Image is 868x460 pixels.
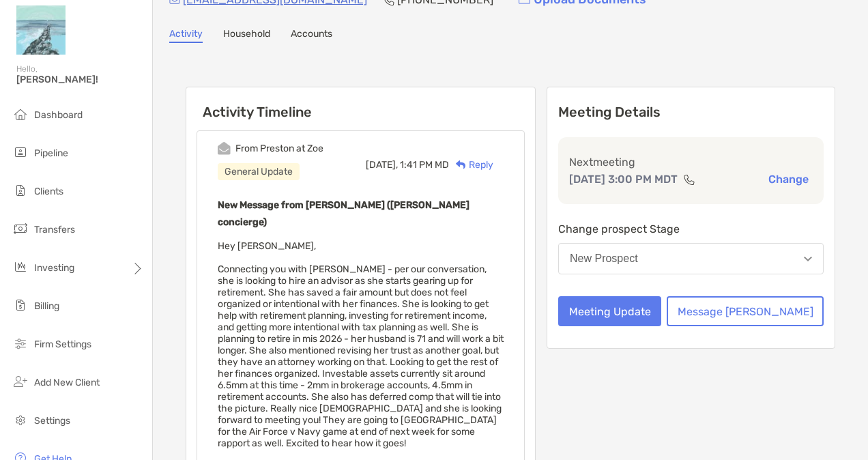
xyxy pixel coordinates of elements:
[804,257,812,261] img: Open dropdown arrow
[12,335,29,351] img: firm-settings icon
[34,262,74,274] span: Investing
[12,182,29,199] img: clients icon
[218,163,300,180] div: General Update
[683,174,695,185] img: communication type
[34,147,68,159] span: Pipeline
[400,159,449,171] span: 1:41 PM MD
[12,412,29,428] img: settings icon
[12,373,29,390] img: add_new_client icon
[34,339,91,350] span: Firm Settings
[169,28,203,43] a: Activity
[12,259,29,275] img: investing icon
[223,28,270,43] a: Household
[558,104,824,121] p: Meeting Details
[366,159,398,171] span: [DATE],
[186,87,535,120] h6: Activity Timeline
[16,74,144,85] span: [PERSON_NAME]!
[570,253,638,265] div: New Prospect
[34,300,59,312] span: Billing
[764,172,813,186] button: Change
[34,224,75,235] span: Transfers
[16,5,66,55] img: Zoe Logo
[558,296,661,326] button: Meeting Update
[558,243,824,274] button: New Prospect
[12,297,29,313] img: billing icon
[558,220,824,238] p: Change prospect Stage
[12,106,29,122] img: dashboard icon
[34,415,70,427] span: Settings
[291,28,332,43] a: Accounts
[218,199,469,228] b: New Message from [PERSON_NAME] ([PERSON_NAME] concierge)
[218,142,231,155] img: Event icon
[449,158,493,172] div: Reply
[569,154,813,171] p: Next meeting
[667,296,824,326] button: Message [PERSON_NAME]
[34,377,100,388] span: Add New Client
[12,220,29,237] img: transfers icon
[12,144,29,160] img: pipeline icon
[456,160,466,169] img: Reply icon
[34,109,83,121] span: Dashboard
[235,143,323,154] div: From Preston at Zoe
[569,171,678,188] p: [DATE] 3:00 PM MDT
[34,186,63,197] span: Clients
